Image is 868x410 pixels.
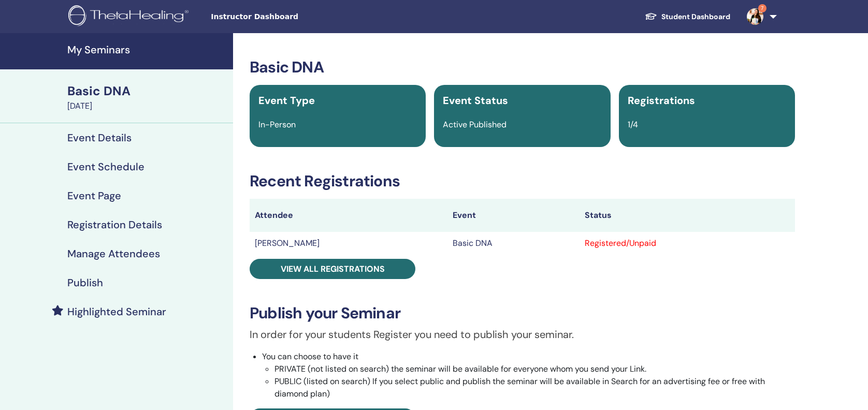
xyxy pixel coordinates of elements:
li: PUBLIC (listed on search) If you select public and publish the seminar will be available in Searc... [274,375,795,400]
h4: Manage Attendees [67,247,160,260]
span: 1/4 [628,119,638,130]
div: [DATE] [67,100,227,112]
h4: Registration Details [67,218,162,231]
p: In order for your students Register you need to publish your seminar. [250,327,795,342]
h3: Publish your Seminar [250,304,795,323]
a: Basic DNA[DATE] [61,82,233,112]
div: Registered/Unpaid [585,237,790,250]
a: View all registrations [250,259,415,279]
span: 7 [758,4,766,12]
a: Student Dashboard [636,7,739,26]
th: Event [447,199,580,232]
span: View all registrations [281,263,385,274]
img: default.jpg [747,8,763,25]
h4: Event Schedule [67,160,144,173]
li: PRIVATE (not listed on search) the seminar will be available for everyone whom you send your Link. [274,363,795,375]
h3: Basic DNA [250,58,795,77]
span: Active Published [443,119,507,130]
span: Instructor Dashboard [211,11,366,22]
span: Event Type [258,94,315,107]
th: Status [580,199,795,232]
h4: Publish [67,276,103,289]
h4: My Seminars [67,43,227,56]
div: Basic DNA [67,82,227,100]
li: You can choose to have it [262,350,795,400]
img: graduation-cap-white.svg [645,12,657,21]
h4: Event Details [67,131,132,144]
th: Attendee [250,199,447,232]
h4: Event Page [67,189,121,202]
h4: Highlighted Seminar [67,305,166,318]
span: Event Status [443,94,508,107]
img: logo.png [68,5,192,28]
span: In-Person [258,119,296,130]
td: Basic DNA [447,232,580,255]
td: [PERSON_NAME] [250,232,447,255]
span: Registrations [628,94,695,107]
h3: Recent Registrations [250,172,795,191]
